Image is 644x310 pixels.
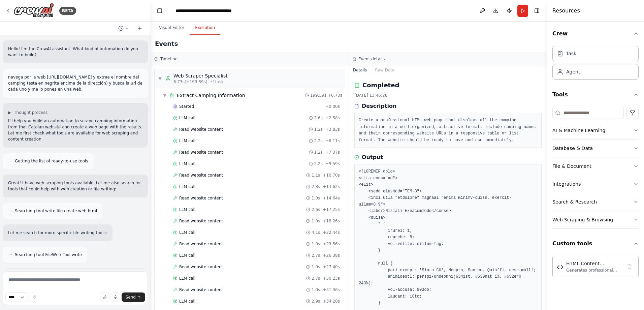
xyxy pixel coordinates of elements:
span: Extract Camping Information [177,92,245,99]
button: Click to speak your automation idea [111,292,120,302]
span: 2.7s [312,253,320,258]
span: 2.9s [312,299,320,304]
span: 199.59s [310,93,326,98]
div: [DATE] 13:46:28 [354,93,542,98]
span: LLM call [179,276,195,281]
button: Crew [552,24,639,43]
span: + 17.25s [323,207,340,212]
nav: breadcrumb [175,7,232,14]
button: Hide left sidebar [155,6,164,15]
h3: Output [362,153,383,161]
span: Getting the list of ready-to-use tools [15,158,88,164]
button: ▶Thought process [8,110,47,115]
span: 1.1s [312,173,320,178]
span: + 7.37s [325,150,340,155]
button: Raw Data [371,65,399,75]
span: + 30.23s [323,276,340,281]
button: Improve this prompt [30,292,39,302]
span: • 1 task [210,79,224,85]
span: 6.73s (+199.59s) [173,79,207,85]
div: Task [566,50,576,57]
button: Upload files [100,292,109,302]
span: 1.0s [312,264,320,270]
h4: Resources [552,7,580,15]
p: Great! I have web scraping tools available. Let me also search for tools that could help with web... [8,180,142,192]
span: Started [179,104,194,109]
span: + 14.64s [323,195,340,201]
span: LLM call [179,161,195,166]
span: + 6.73s [328,93,342,98]
span: Read website content [179,195,223,201]
span: Read website content [179,264,223,270]
p: Hello! I'm the CrewAI assistant. What kind of automation do you want to build? [8,46,142,58]
span: 2.8s [312,184,320,189]
p: navega por la web [URL][DOMAIN_NAME] y extrae el nombre del camping (esta en negrita encima de la... [8,74,142,92]
span: 2.7s [312,276,320,281]
span: + 2.58s [325,115,340,121]
button: Web Scraping & Browsing [552,211,639,228]
span: Send [126,294,136,300]
span: + 18.26s [323,218,340,224]
span: + 23.56s [323,241,340,247]
button: Visual Editor [154,21,190,35]
span: LLM call [179,184,195,189]
h3: Timeline [160,56,178,62]
span: 2.6s [314,115,323,121]
span: Thought process [14,110,47,115]
div: Integrations [552,181,581,187]
div: BETA [59,7,76,15]
span: Read website content [179,127,223,132]
button: Start a new chat [134,24,145,32]
span: 1.0s [312,218,320,224]
div: Generates professional HTML content for displaying camping information in an attractive table for... [566,268,622,273]
span: 1.0s [312,241,320,247]
button: Details [349,65,371,75]
span: 4.1s [312,230,320,235]
h3: Description [362,102,396,110]
p: Let me search for more specific file writing tools: [8,230,107,236]
h2: Completed [362,81,399,90]
span: LLM call [179,230,195,235]
button: Search & Research [552,193,639,211]
span: + 0.00s [325,104,340,109]
span: LLM call [179,207,195,212]
p: I'll help you build an automation to scrape camping information from that Catalan website and cre... [8,118,142,142]
span: + 22.44s [323,230,340,235]
span: + 31.36s [323,287,340,292]
button: Send [122,292,145,302]
div: AI & Machine Learning [552,127,605,134]
span: Read website content [179,150,223,155]
span: + 6.11s [325,138,340,144]
button: Tools [552,85,639,104]
span: + 34.28s [323,299,340,304]
button: Custom tools [552,234,639,253]
span: + 3.83s [325,127,340,132]
div: Tools [552,104,639,234]
button: Integrations [552,175,639,193]
div: Agent [566,68,580,75]
span: + 13.62s [323,184,340,189]
span: + 9.59s [325,161,340,166]
div: Database & Data [552,145,593,152]
span: 1.2s [314,127,323,132]
button: Delete tool [625,262,634,271]
button: AI & Machine Learning [552,122,639,139]
img: HTML Content Generator [557,264,563,271]
span: ▶ [8,110,11,115]
button: Switch to previous chat [116,24,132,32]
span: 1.2s [314,150,323,155]
span: LLM call [179,115,195,121]
span: LLM call [179,299,195,304]
div: Web Scraper Specialist [173,72,228,79]
span: ▼ [163,93,167,98]
span: 2.2s [314,161,323,166]
div: HTML Content Generator [566,260,622,267]
span: ▼ [158,76,162,81]
button: Database & Data [552,139,639,157]
span: Read website content [179,287,223,292]
span: Read website content [179,218,223,224]
span: LLM call [179,253,195,258]
pre: Create a professional HTML web page that displays all the camping information in a well-organized... [359,117,537,144]
span: + 27.40s [323,264,340,270]
button: Hide right sidebar [532,6,542,15]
